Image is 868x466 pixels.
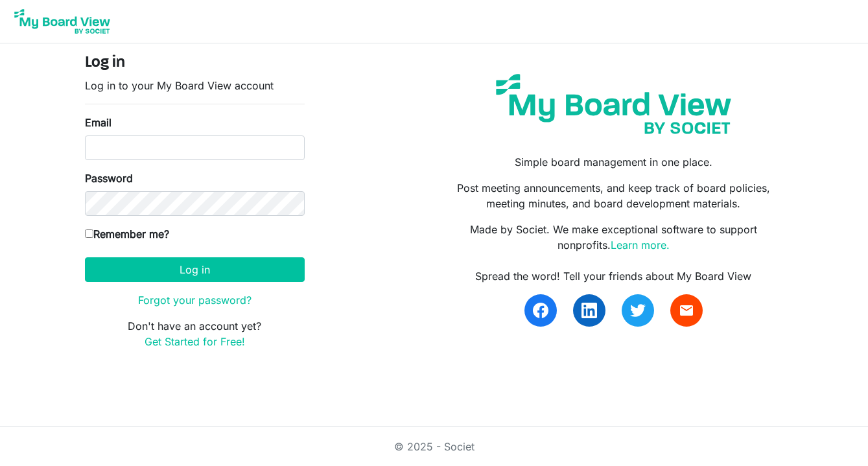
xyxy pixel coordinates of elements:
[85,54,305,73] h4: Log in
[10,5,114,38] img: My Board View Logo
[85,115,111,130] label: Email
[85,78,305,93] p: Log in to your My Board View account
[581,303,597,318] img: linkedin.svg
[443,222,783,253] p: Made by Societ. We make exceptional software to support nonprofits.
[611,239,670,251] a: Learn more.
[138,294,252,307] a: Forgot your password?
[145,335,245,348] a: Get Started for Free!
[630,303,646,318] img: twitter.svg
[679,303,694,318] span: email
[394,440,475,453] a: © 2025 - Societ
[670,294,703,327] a: email
[443,180,783,211] p: Post meeting announcements, and keep track of board policies, meeting minutes, and board developm...
[85,226,169,242] label: Remember me?
[533,303,548,318] img: facebook.svg
[486,64,741,144] img: my-board-view-societ.svg
[85,170,133,186] label: Password
[85,229,93,238] input: Remember me?
[85,257,305,282] button: Log in
[443,154,783,170] p: Simple board management in one place.
[443,268,783,284] div: Spread the word! Tell your friends about My Board View
[85,318,305,349] p: Don't have an account yet?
